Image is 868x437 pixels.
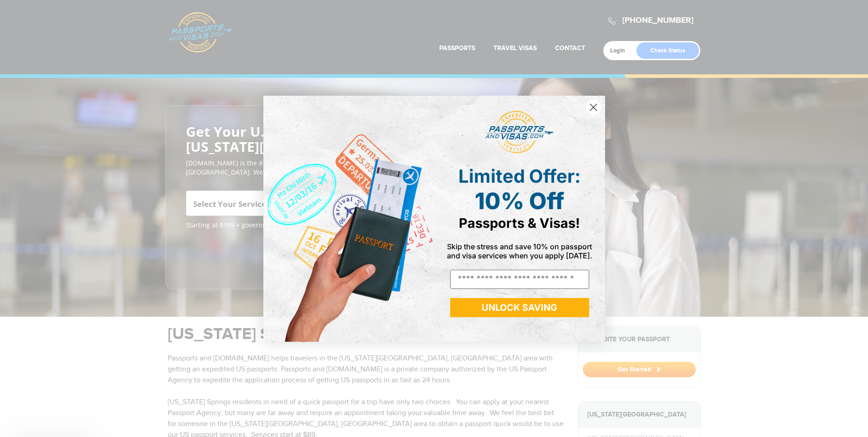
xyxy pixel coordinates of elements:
[837,406,859,428] iframe: Intercom live chat
[450,298,589,317] button: UNLOCK SAVING
[263,96,434,342] img: de9cda0d-0715-46ca-9a25-073762a91ba7.png
[447,242,592,260] span: Skip the stress and save 10% on passport and visa services when you apply [DATE].
[475,187,564,215] span: 10% Off
[586,99,601,115] button: Close dialog
[459,215,580,231] span: Passports & Visas!
[485,111,554,154] img: passports and visas
[458,165,580,187] span: Limited Offer:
